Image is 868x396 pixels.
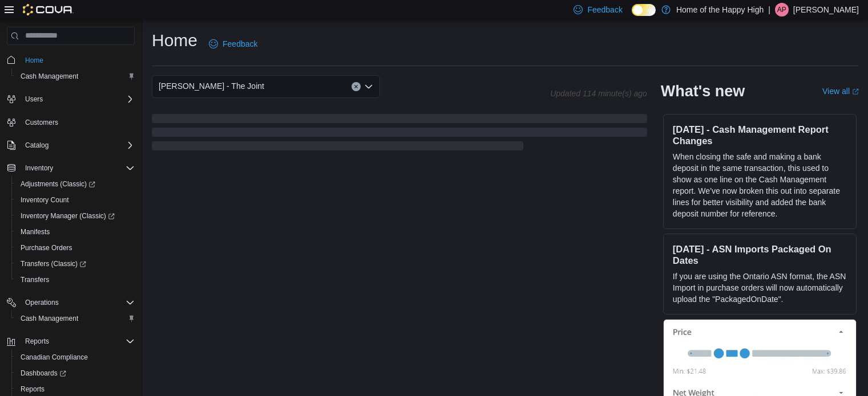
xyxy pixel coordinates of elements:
[21,161,135,175] span: Inventory
[21,195,69,205] span: Inventory Count
[21,115,135,129] span: Customers
[16,273,135,287] span: Transfers
[25,298,59,307] span: Operations
[16,241,77,255] a: Purchase Orders
[21,179,95,189] span: Adjustments (Classic)
[21,227,50,236] span: Manifests
[16,382,135,396] span: Reports
[11,349,139,365] button: Canadian Compliance
[2,333,139,349] button: Reports
[16,70,83,83] a: Cash Management
[152,29,197,52] h1: Home
[661,82,745,100] h2: What's new
[2,160,139,176] button: Inventory
[21,334,135,348] span: Reports
[21,92,47,106] button: Users
[2,52,139,68] button: Home
[11,256,139,272] a: Transfers (Classic)
[632,4,656,16] input: Dark Mode
[16,312,135,325] span: Cash Management
[11,311,139,326] button: Cash Management
[21,72,78,81] span: Cash Management
[159,79,264,93] span: [PERSON_NAME] - The Joint
[21,211,115,221] span: Inventory Manager (Classic)
[673,151,847,219] p: When closing the safe and making a bank deposit in the same transaction, this used to show as one...
[21,275,49,284] span: Transfers
[2,114,139,130] button: Customers
[21,259,86,268] span: Transfers (Classic)
[16,312,83,325] a: Cash Management
[2,137,139,153] button: Catalog
[21,296,135,309] span: Operations
[11,68,139,84] button: Cash Management
[550,89,647,98] p: Updated 114 minute(s) ago
[673,271,847,305] p: If you are using the Ontario ASN format, the ASN Import in purchase orders will now automatically...
[25,141,49,150] span: Catalog
[16,193,135,207] span: Inventory Count
[21,54,48,67] a: Home
[673,243,847,266] h3: [DATE] - ASN Imports Packaged On Dates
[16,225,135,239] span: Manifests
[352,82,361,91] button: Clear input
[21,116,63,129] a: Customers
[11,224,139,240] button: Manifests
[25,164,53,173] span: Inventory
[777,3,786,17] span: AP
[23,4,74,15] img: Cova
[16,382,49,396] a: Reports
[587,4,622,15] span: Feedback
[16,350,135,364] span: Canadian Compliance
[25,56,43,65] span: Home
[204,32,262,55] a: Feedback
[16,257,91,271] a: Transfers (Classic)
[21,92,135,106] span: Users
[11,365,139,381] a: Dashboards
[673,124,847,146] h3: [DATE] - Cash Management Report Changes
[16,177,100,191] a: Adjustments (Classic)
[21,369,66,378] span: Dashboards
[11,272,139,288] button: Transfers
[768,3,770,17] p: |
[11,240,139,256] button: Purchase Orders
[16,350,92,364] a: Canadian Compliance
[21,243,72,252] span: Purchase Orders
[21,353,88,362] span: Canadian Compliance
[16,209,119,223] a: Inventory Manager (Classic)
[16,366,71,380] a: Dashboards
[2,91,139,107] button: Users
[16,225,54,239] a: Manifests
[11,192,139,208] button: Inventory Count
[21,138,53,152] button: Catalog
[21,53,135,67] span: Home
[21,296,63,309] button: Operations
[16,257,135,271] span: Transfers (Classic)
[11,208,139,224] a: Inventory Manager (Classic)
[364,82,373,91] button: Open list of options
[21,161,58,175] button: Inventory
[11,176,139,192] a: Adjustments (Classic)
[16,209,135,223] span: Inventory Manager (Classic)
[676,3,764,17] p: Home of the Happy High
[25,95,43,104] span: Users
[25,118,58,127] span: Customers
[775,3,789,17] div: Andrew Peers
[16,193,74,207] a: Inventory Count
[2,295,139,311] button: Operations
[16,273,54,287] a: Transfers
[21,334,54,348] button: Reports
[16,177,135,191] span: Adjustments (Classic)
[16,241,135,255] span: Purchase Orders
[21,385,45,394] span: Reports
[152,116,647,153] span: Loading
[793,3,859,17] p: [PERSON_NAME]
[21,314,78,323] span: Cash Management
[21,138,135,152] span: Catalog
[223,38,257,50] span: Feedback
[852,88,859,95] svg: External link
[25,337,49,346] span: Reports
[822,87,859,96] a: View allExternal link
[16,366,135,380] span: Dashboards
[16,70,135,83] span: Cash Management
